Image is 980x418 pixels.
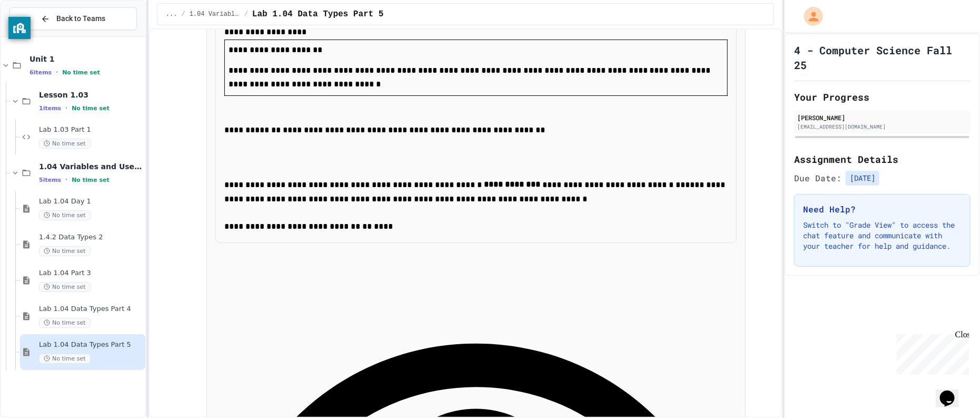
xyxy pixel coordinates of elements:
span: 5 items [39,177,61,183]
span: 1.04 Variables and User Input [39,162,143,171]
span: ... [166,10,177,18]
span: Back to Teams [56,13,105,24]
span: No time set [39,210,91,220]
div: [EMAIL_ADDRESS][DOMAIN_NAME] [797,123,967,131]
span: Unit 1 [29,54,143,64]
span: Lesson 1.03 [39,90,143,100]
span: 1.4.2 Data Types 2 [39,233,143,242]
span: / [182,10,185,18]
span: Lab 1.04 Data Types Part 5 [39,341,143,349]
iframe: chat widget [936,376,969,407]
h3: Need Help? [803,203,962,216]
span: Lab 1.04 Data Types Part 4 [39,305,143,314]
span: Lab 1.04 Data Types Part 5 [252,8,384,21]
span: No time set [72,177,110,183]
span: No time set [62,69,100,76]
p: Switch to "Grade View" to access the chat feature and communicate with your teacher for help and ... [803,220,962,251]
span: 1.04 Variables and User Input [190,10,240,18]
span: / [244,10,248,18]
h2: Assignment Details [794,152,971,167]
span: • [65,176,67,184]
h2: Your Progress [794,90,971,104]
span: No time set [72,105,110,112]
span: • [56,68,58,76]
span: No time set [39,246,91,256]
div: My Account [793,4,826,28]
span: No time set [39,318,91,328]
span: Lab 1.04 Day 1 [39,197,143,206]
h1: 4 - Computer Science Fall 25 [794,43,971,72]
span: 1 items [39,105,61,112]
span: • [65,104,67,112]
iframe: chat widget [893,330,969,375]
span: [DATE] [846,171,879,186]
span: Due Date: [794,172,842,184]
button: Back to Teams [9,7,137,30]
button: privacy banner [8,17,31,39]
div: [PERSON_NAME] [797,113,967,122]
span: No time set [39,282,91,292]
span: No time set [39,354,91,364]
span: Lab 1.03 Part 1 [39,125,143,134]
span: No time set [39,139,91,149]
div: Chat with us now!Close [4,4,73,67]
span: Lab 1.04 Part 3 [39,269,143,278]
span: 6 items [29,69,52,76]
